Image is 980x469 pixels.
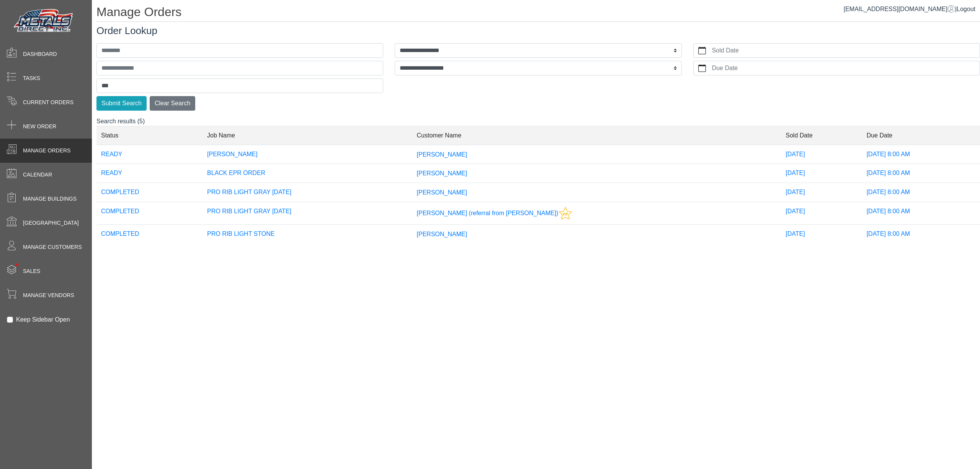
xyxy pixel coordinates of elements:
[150,96,195,111] button: Clear Search
[96,145,203,164] td: READY
[23,98,73,106] span: Current Orders
[96,5,980,22] h1: Manage Orders
[710,44,980,57] label: Sold Date
[862,126,980,145] td: Due Date
[203,145,412,164] td: [PERSON_NAME]
[96,25,980,37] h3: Order Lookup
[23,50,57,58] span: Dashboard
[862,224,980,243] td: [DATE] 8:00 AM
[559,207,572,220] img: This customer should be prioritized
[203,183,412,202] td: PRO RIB LIGHT GRAY [DATE]
[844,5,975,14] div: |
[694,61,710,75] button: calendar
[781,164,862,183] td: [DATE]
[862,164,980,183] td: [DATE] 8:00 AM
[417,189,467,196] span: [PERSON_NAME]
[862,202,980,224] td: [DATE] 8:00 AM
[698,47,706,54] svg: calendar
[412,126,781,145] td: Customer Name
[96,183,203,202] td: COMPLETED
[203,202,412,224] td: PRO RIB LIGHT GRAY [DATE]
[694,44,710,57] button: calendar
[23,147,70,155] span: Manage Orders
[781,224,862,243] td: [DATE]
[957,6,975,12] span: Logout
[23,267,40,275] span: Sales
[781,202,862,224] td: [DATE]
[23,291,74,299] span: Manage Vendors
[862,183,980,202] td: [DATE] 8:00 AM
[23,219,79,227] span: [GEOGRAPHIC_DATA]
[16,315,70,324] label: Keep Sidebar Open
[23,243,82,251] span: Manage Customers
[417,210,559,216] span: [PERSON_NAME] (referral from [PERSON_NAME])
[203,224,412,243] td: PRO RIB LIGHT STONE
[844,6,955,12] a: [EMAIL_ADDRESS][DOMAIN_NAME]
[698,64,706,72] svg: calendar
[417,151,467,157] span: [PERSON_NAME]
[11,7,77,35] img: Metals Direct Inc Logo
[417,231,467,237] span: [PERSON_NAME]
[96,224,203,243] td: COMPLETED
[23,74,40,82] span: Tasks
[7,252,27,277] span: •
[96,117,980,250] div: Search results (5)
[23,171,52,179] span: Calendar
[417,170,467,176] span: [PERSON_NAME]
[203,126,412,145] td: Job Name
[96,202,203,224] td: COMPLETED
[23,123,56,131] span: New Order
[96,96,147,111] button: Submit Search
[96,164,203,183] td: READY
[23,195,77,203] span: Manage Buildings
[710,61,980,75] label: Due Date
[781,145,862,164] td: [DATE]
[781,126,862,145] td: Sold Date
[203,164,412,183] td: BLACK EPR ORDER
[96,126,203,145] td: Status
[862,145,980,164] td: [DATE] 8:00 AM
[781,183,862,202] td: [DATE]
